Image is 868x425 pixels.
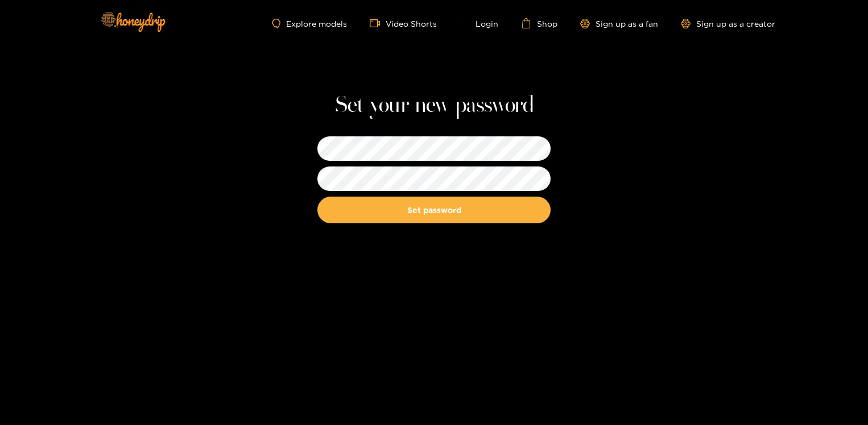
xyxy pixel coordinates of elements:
a: Sign up as a fan [580,19,658,28]
a: Sign up as a creator [681,19,775,28]
button: Set password [317,197,551,223]
a: Explore models [272,19,347,28]
span: video-camera [370,18,386,28]
a: Video Shorts [370,18,437,28]
a: Login [460,18,498,28]
h1: Set your new password [317,92,551,119]
a: Shop [521,18,557,28]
